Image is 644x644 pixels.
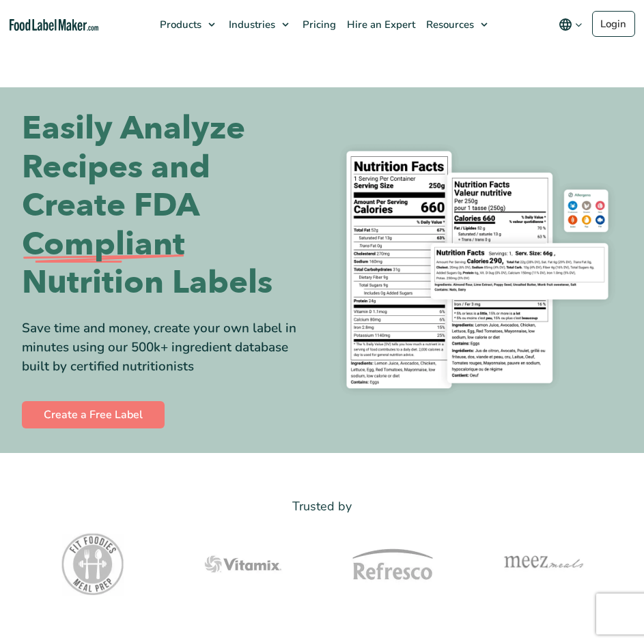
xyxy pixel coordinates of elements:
[22,225,185,264] span: Compliant
[298,18,337,31] span: Pricing
[225,18,277,31] span: Industries
[22,319,312,377] div: Save time and money, create your own label in minutes using our 500k+ ingredient database built b...
[22,109,312,302] h1: Easily Analyze Recipes and Create FDA Nutrition Labels
[592,11,635,37] a: Login
[343,18,417,31] span: Hire an Expert
[22,401,165,428] a: Create a Free Label
[156,18,203,31] span: Products
[22,497,622,516] p: Trusted by
[422,18,475,31] span: Resources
